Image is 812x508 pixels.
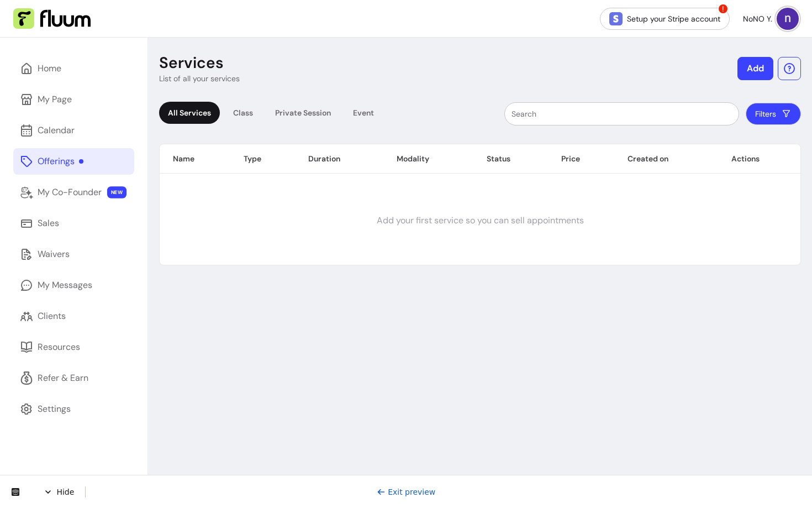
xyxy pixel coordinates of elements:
a: My Messages [13,272,134,298]
a: My Page [13,86,134,113]
div: Clients [38,310,66,323]
a: Offerings [13,148,134,175]
td: Add your first service so you can sell appointments [160,176,800,265]
div: Resources [38,341,80,354]
th: Status [473,144,548,174]
th: Modality [383,144,473,174]
a: Refer & Earn [13,365,134,391]
a: Resources [13,334,134,360]
img: avatar [777,8,799,30]
a: Exit preview [377,13,436,22]
div: My Messages [38,279,92,292]
th: Price [548,144,614,174]
span: ! [718,3,729,14]
div: Class [224,102,262,124]
div: Sales [38,217,59,230]
div: Event [344,102,383,124]
span: NEW [107,186,126,198]
p: Services [159,53,224,73]
a: Calendar [13,117,134,144]
p: List of all your services [159,73,240,84]
div: Waivers [38,248,70,261]
a: Settings [13,396,134,422]
div: Home [38,62,61,75]
div: Refer & Earn [38,371,88,385]
button: Filters [746,103,801,125]
div: Private Session [266,102,340,124]
img: Stripe Icon [609,12,623,25]
a: Sales [13,210,134,237]
th: Actions [718,144,800,174]
div: Calendar [38,124,75,137]
span: NoNO Y. [743,13,772,24]
div: My Page [38,93,72,106]
th: Type [230,144,294,174]
input: Search [512,108,732,119]
th: Duration [295,144,384,174]
div: My Co-Founder [38,186,102,199]
a: Setup your Stripe account [600,8,730,30]
th: Name [160,144,230,174]
div: All Services [159,102,220,124]
button: Add [737,57,773,80]
a: Clients [13,303,134,329]
a: My Co-Founder NEW [13,179,134,206]
div: Settings [38,402,71,416]
a: Waivers [13,241,134,268]
img: Fluum Logo [13,8,91,29]
a: Home [13,55,134,82]
th: Created on [614,144,718,174]
button: avatarNoNO Y. [743,8,799,30]
div: Offerings [38,155,83,168]
span: Hide [44,12,86,23]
